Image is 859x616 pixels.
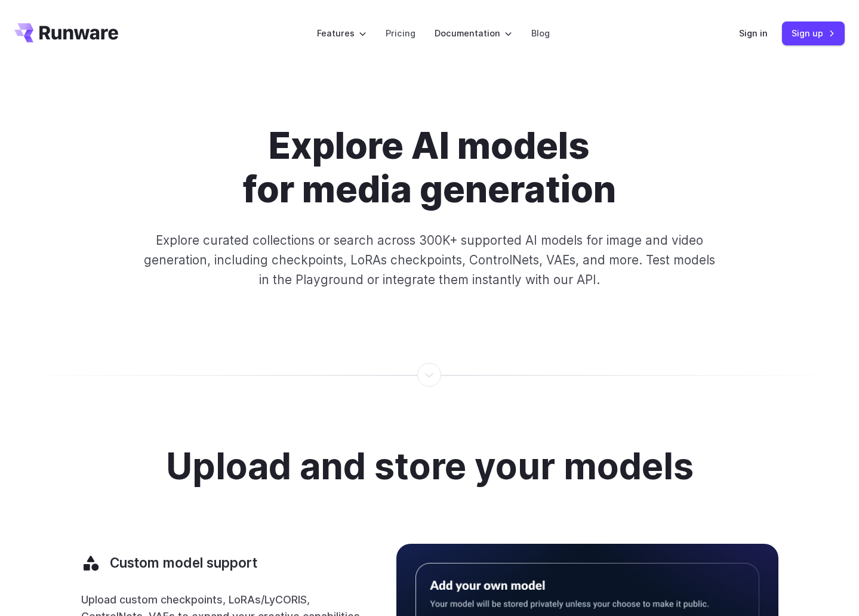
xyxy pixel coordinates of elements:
p: Explore curated collections or search across 300K+ supported AI models for image and video genera... [139,230,721,290]
a: Blog [531,26,550,40]
label: Features [317,26,367,40]
h3: Custom model support [110,553,257,572]
a: Sign in [739,26,768,40]
a: Sign up [782,21,845,45]
a: Pricing [386,26,415,40]
h2: Upload and store your models [166,446,694,486]
a: Go to / [14,23,118,42]
h1: Explore AI models for media generation [97,124,762,211]
label: Documentation [435,26,512,40]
